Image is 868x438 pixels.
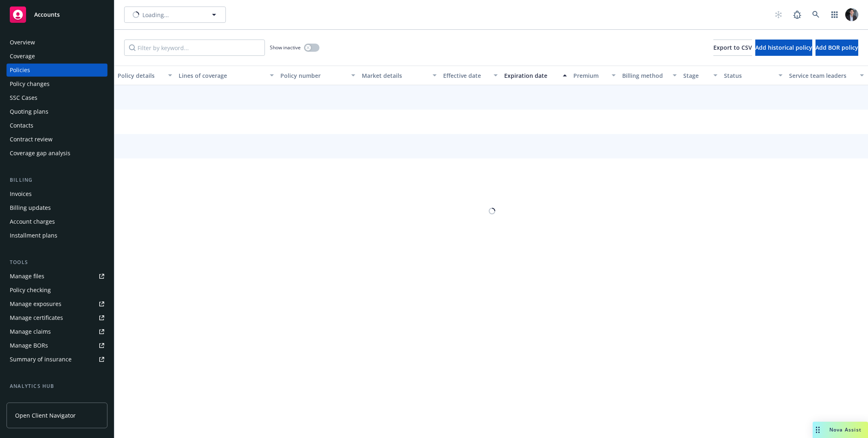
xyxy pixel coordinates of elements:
a: Policies [7,64,107,77]
div: Tools [7,258,107,266]
button: Nova Assist [813,422,868,438]
div: Lines of coverage [179,71,265,80]
a: Loss summary generator [7,394,107,407]
div: Billing [7,176,107,184]
a: Policy checking [7,284,107,297]
button: Service team leaders [786,66,867,85]
a: Summary of insurance [7,353,107,366]
a: Start snowing [770,7,787,23]
div: Stage [683,71,708,80]
a: Overview [7,36,107,49]
div: Manage certificates [10,311,63,324]
button: Add BOR policy [816,40,858,56]
a: Manage exposures [7,297,107,310]
span: Add historical policy [755,44,812,51]
button: Export to CSV [713,40,752,56]
a: Account charges [7,215,107,228]
div: Coverage [10,50,35,63]
span: Open Client Navigator [15,411,76,420]
button: Add historical policy [755,40,812,56]
div: Quoting plans [10,105,48,118]
div: SSC Cases [10,91,37,104]
span: Export to CSV [713,44,752,51]
a: Billing updates [7,201,107,214]
a: Policy changes [7,77,107,90]
button: Market details [359,66,440,85]
span: Accounts [34,11,60,18]
button: Policy details [114,66,175,85]
button: Status [721,66,786,85]
div: Policies [10,64,30,77]
a: Installment plans [7,229,107,242]
div: Expiration date [504,71,558,80]
button: Lines of coverage [175,66,277,85]
a: Search [808,7,824,23]
div: Analytics hub [7,382,107,390]
div: Manage claims [10,325,51,338]
div: Coverage gap analysis [10,147,70,160]
div: Contract review [10,133,52,146]
div: Invoices [10,187,32,200]
div: Policy checking [10,284,51,297]
button: Stage [680,66,721,85]
div: Billing method [622,71,668,80]
a: Report a Bug [789,7,805,23]
a: Contract review [7,133,107,146]
div: Loss summary generator [10,394,77,407]
a: Invoices [7,187,107,200]
div: Premium [573,71,607,80]
div: Effective date [443,71,489,80]
div: Drag to move [813,422,823,438]
input: Filter by keyword... [124,40,265,56]
img: photo [845,8,858,21]
a: Switch app [826,7,843,23]
span: Add BOR policy [816,44,858,51]
div: Installment plans [10,229,57,242]
a: Manage claims [7,325,107,338]
div: Policy details [118,71,163,80]
a: Coverage gap analysis [7,147,107,160]
a: Manage BORs [7,339,107,352]
div: Manage files [10,270,44,283]
button: Expiration date [501,66,570,85]
button: Effective date [440,66,501,85]
span: Show inactive [270,44,301,51]
div: Overview [10,36,35,49]
div: Billing updates [10,201,51,214]
a: Contacts [7,119,107,132]
a: SSC Cases [7,91,107,104]
a: Quoting plans [7,105,107,118]
div: Contacts [10,119,33,132]
div: Policy changes [10,77,50,90]
div: Service team leaders [789,71,855,80]
div: Account charges [10,215,55,228]
button: Loading... [124,7,226,23]
a: Manage certificates [7,311,107,324]
a: Accounts [7,3,107,26]
button: Billing method [619,66,680,85]
button: Policy number [277,66,359,85]
a: Manage files [7,270,107,283]
div: Manage exposures [10,297,61,310]
span: Loading... [142,11,169,19]
div: Status [724,71,774,80]
span: Nova Assist [829,426,861,433]
div: Market details [362,71,428,80]
div: Manage BORs [10,339,48,352]
button: Premium [570,66,619,85]
div: Summary of insurance [10,353,72,366]
div: Policy number [280,71,346,80]
a: Coverage [7,50,107,63]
